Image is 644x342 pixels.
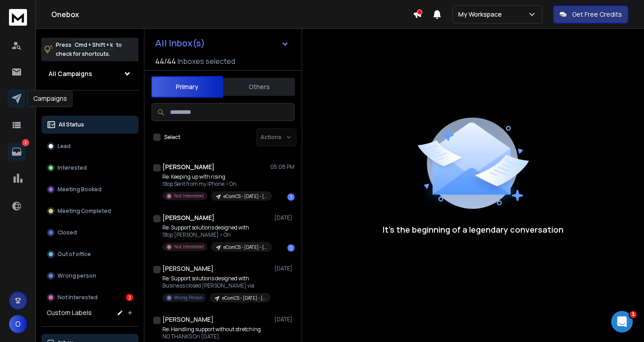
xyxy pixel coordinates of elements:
button: Primary [151,76,223,98]
p: eComCS - [DATE] - [GEOGRAPHIC_DATA] - C level - Apollo [224,193,267,200]
p: Stop Sent from my iPhone > On [162,180,270,188]
p: Re: Support solutions designed with [162,224,270,231]
p: It’s the beginning of a legendary conversation [383,223,563,236]
iframe: Intercom live chat [611,311,633,333]
button: Others [223,77,295,97]
button: All Campaigns [41,65,139,83]
p: Wrong person [58,272,96,279]
p: NO THANKS On [DATE], [162,333,270,340]
h1: Onebox [51,9,413,20]
h1: [PERSON_NAME] [162,264,214,273]
p: eComCS - [DATE] - [GEOGRAPHIC_DATA] - C level - Apollo [224,244,267,251]
p: All Status [58,121,84,128]
p: [DATE] [274,265,295,272]
p: Business closed [PERSON_NAME] via [162,282,270,289]
button: All Inbox(s) [148,34,296,52]
button: Get Free Credits [553,5,628,23]
p: Interested [58,164,87,171]
p: Re: Support solutions designed with [162,275,270,282]
label: Select [164,134,180,141]
p: Meeting Completed [58,207,111,215]
p: Not Interested [174,243,204,250]
button: Not Interested2 [41,288,139,306]
p: Press to check for shortcuts. [56,40,122,58]
p: Out of office [58,251,91,258]
p: Re: Keeping up with rising [162,173,270,180]
p: Not Interested [174,193,204,199]
p: Re: Handling support without stretching [162,326,270,333]
p: Get Free Credits [572,10,622,19]
button: Out of office [41,245,139,263]
button: Meeting Completed [41,202,139,220]
span: 44 / 44 [155,56,176,67]
p: [DATE] [274,214,295,221]
h1: [PERSON_NAME] [162,315,214,324]
button: Interested [41,159,139,177]
h1: All Campaigns [49,69,92,78]
button: Closed [41,224,139,242]
button: Wrong person [41,267,139,285]
h1: All Inbox(s) [155,39,205,48]
h3: Custom Labels [47,308,92,317]
p: Stop [PERSON_NAME] > On [162,231,270,238]
p: [DATE] [274,316,295,323]
span: 1 [630,311,637,318]
h1: [PERSON_NAME] [162,213,215,222]
p: 05:08 PM [270,163,295,171]
img: logo [9,9,27,26]
div: Campaigns [27,90,73,107]
p: Wrong Person [174,294,202,301]
button: Lead [41,137,139,155]
p: Not Interested [58,294,98,301]
button: O [9,315,27,333]
p: eComCS - [DATE] - [GEOGRAPHIC_DATA] - C level - Apollo [222,295,265,301]
div: 2 [126,294,133,301]
p: Closed [58,229,77,236]
a: 2 [8,143,26,161]
h1: [PERSON_NAME] [162,162,215,171]
h3: Filters [41,98,139,110]
div: 1 [287,193,295,201]
div: 1 [287,244,295,252]
p: 2 [22,139,29,146]
p: Meeting Booked [58,186,102,193]
button: Meeting Booked [41,180,139,198]
p: Lead [58,143,71,150]
p: My Workspace [458,10,505,19]
h3: Inboxes selected [178,56,235,67]
button: All Status [41,116,139,134]
span: Cmd + Shift + k [73,40,114,50]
